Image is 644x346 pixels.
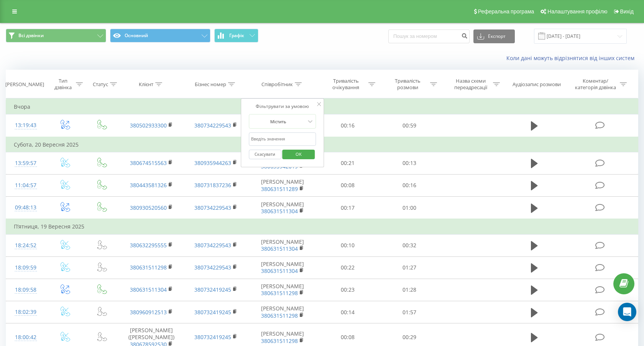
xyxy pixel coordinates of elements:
[130,308,167,316] a: 380960912513
[317,279,379,301] td: 00:23
[130,264,167,271] a: 380631511298
[283,150,315,159] button: OK
[18,33,44,39] span: Всі дзвінки
[194,181,231,189] a: 380731837236
[317,174,379,196] td: 00:08
[506,54,638,62] a: Коли дані можуть відрізнятися вiд інших систем
[261,267,298,274] a: 380631511304
[379,256,440,279] td: 01:27
[248,256,317,279] td: [PERSON_NAME]
[130,181,167,189] a: 380443581326
[547,8,607,15] span: Налаштування профілю
[379,301,440,323] td: 01:57
[5,81,44,88] div: [PERSON_NAME]
[317,152,379,174] td: 00:21
[194,242,231,249] a: 380734229543
[573,78,618,91] div: Коментар/категорія дзвінка
[317,256,379,279] td: 00:22
[249,103,316,110] div: Фільтрувати за умовою
[379,114,440,137] td: 00:59
[261,337,298,344] a: 380631511298
[317,197,379,219] td: 00:17
[248,301,317,323] td: [PERSON_NAME]
[14,330,38,345] div: 18:00:42
[317,114,379,137] td: 00:16
[450,78,491,91] div: Назва схеми переадресації
[620,8,634,15] span: Вихід
[6,29,106,42] button: Всі дзвінки
[288,148,309,160] span: OK
[387,78,428,91] div: Тривалість розмови
[261,81,293,88] div: Співробітник
[6,219,638,234] td: П’ятниця, 19 Вересня 2025
[248,279,317,301] td: [PERSON_NAME]
[194,333,231,341] a: 380732419245
[248,197,317,219] td: [PERSON_NAME]
[130,286,167,293] a: 380631511304
[6,99,638,114] td: Вчора
[52,78,74,91] div: Тип дзвінка
[317,234,379,256] td: 00:10
[261,207,298,215] a: 380631511304
[194,264,231,271] a: 380734229543
[379,152,440,174] td: 00:13
[214,29,258,42] button: Графік
[14,200,38,215] div: 09:48:13
[513,81,561,88] div: Аудіозапис розмови
[194,159,231,166] a: 380935944263
[194,122,231,129] a: 380734229543
[14,260,38,275] div: 18:09:59
[14,282,38,297] div: 18:09:58
[130,122,167,129] a: 380502933300
[261,245,298,252] a: 380631511304
[388,29,470,43] input: Пошук за номером
[130,204,167,211] a: 380930520560
[248,234,317,256] td: [PERSON_NAME]
[14,156,38,171] div: 13:59:57
[130,242,167,249] a: 380632295555
[110,29,210,42] button: Основний
[317,301,379,323] td: 00:14
[139,81,153,88] div: Клієнт
[379,197,440,219] td: 01:00
[249,150,281,159] button: Скасувати
[325,78,366,91] div: Тривалість очікування
[249,132,316,146] input: Введіть значення
[6,137,638,152] td: Субота, 20 Вересня 2025
[261,185,298,193] a: 380631511289
[379,174,440,196] td: 00:16
[229,33,244,38] span: Графік
[14,178,38,193] div: 11:04:57
[14,305,38,320] div: 18:02:39
[379,279,440,301] td: 01:28
[473,29,515,43] button: Експорт
[379,234,440,256] td: 00:32
[195,81,226,88] div: Бізнес номер
[14,238,38,253] div: 18:24:52
[194,308,231,316] a: 380732419245
[194,204,231,211] a: 380734229543
[248,174,317,196] td: [PERSON_NAME]
[130,159,167,166] a: 380674515563
[194,286,231,293] a: 380732419245
[261,289,298,297] a: 380631511298
[618,303,636,321] div: Open Intercom Messenger
[93,81,108,88] div: Статус
[478,8,534,15] span: Реферальна програма
[14,118,38,133] div: 13:19:43
[261,312,298,319] a: 380631511298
